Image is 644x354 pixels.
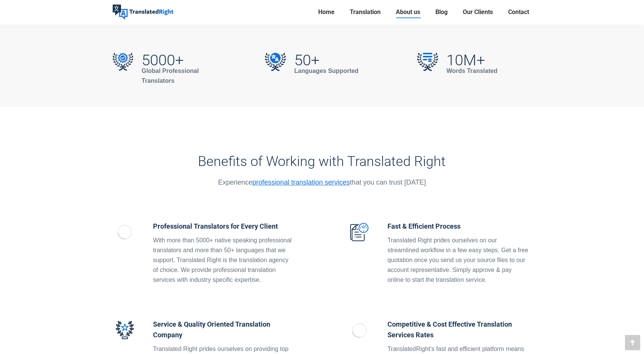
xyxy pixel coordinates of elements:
[184,153,459,169] h3: Benefits of Working with Translated Right
[265,53,286,71] img: 50+
[294,55,359,66] h2: 50+
[387,221,528,232] h5: Fast & Efficient Process
[506,7,531,17] a: Contact
[153,235,294,285] p: With more than 5000+ native speaking professional translators and more than 50+ languages that we...
[350,8,381,16] span: Translation
[396,8,420,16] span: About us
[142,55,227,66] h2: 5000+
[252,179,350,186] a: professional translation services
[113,53,133,71] img: 5000+
[446,55,497,66] h2: 10M+
[153,221,294,232] h5: Professional Translators for Every Client
[318,8,335,16] span: Home
[417,53,438,71] img: 10M+
[142,68,199,84] strong: Global Professional Translators
[461,7,495,17] a: Our Clients
[446,68,497,74] strong: Words Translated
[316,7,337,17] a: Home
[433,7,450,17] a: Blog
[463,8,493,16] span: Our Clients
[348,7,383,17] a: Translation
[387,235,528,285] p: Translated Right prides ourselves on our streamlined workflow in a few easy steps. Get a free quo...
[350,223,368,241] img: Fast & Efficient Process
[153,319,294,340] h5: Service & Quality Oriented Translation Company
[435,8,448,16] span: Blog
[387,319,528,340] h5: Competitive & Cost Effective Translation Services Rates
[116,321,134,339] img: Service & Quality Oriented Translation Company
[113,5,174,20] img: Translated Right
[294,68,359,74] strong: Languages Supported
[394,7,422,17] a: About us
[184,177,459,188] div: Experience that you can trust [DATE]
[508,8,529,16] span: Contact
